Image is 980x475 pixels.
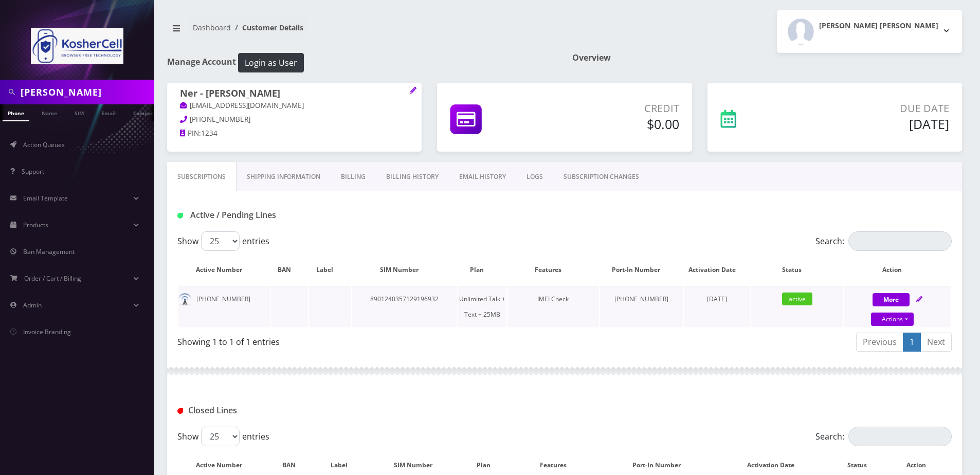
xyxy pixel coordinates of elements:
[238,53,304,72] button: Login as User
[777,10,962,53] button: [PERSON_NAME] [PERSON_NAME]
[848,231,952,251] input: Search:
[376,162,449,192] a: Billing History
[352,255,457,285] th: SIM Number: activate to sort column ascending
[449,162,516,192] a: EMAIL HISTORY
[815,427,952,446] label: Search:
[903,333,921,352] a: 1
[309,255,351,285] th: Label: activate to sort column ascending
[167,162,237,192] a: Subscriptions
[802,101,949,116] p: Due Date
[844,255,951,285] th: Action: activate to sort column ascending
[180,129,201,139] a: PIN:
[819,22,938,30] h2: [PERSON_NAME] [PERSON_NAME]
[231,22,303,33] li: Customer Details
[177,408,183,414] img: Closed Lines
[193,23,231,32] a: Dashboard
[352,286,457,327] td: 8901240357129196932
[23,327,71,336] span: Invoice Branding
[507,291,599,307] div: IMEI Check
[22,167,44,176] span: Support
[848,427,952,446] input: Search:
[23,221,48,229] span: Products
[37,104,62,120] a: Name
[516,162,553,192] a: LOGS
[553,162,649,192] a: SUBSCRIPTION CHANGES
[23,301,42,309] span: Admin
[180,101,304,111] a: [EMAIL_ADDRESS][DOMAIN_NAME]
[177,231,269,251] label: Show entries
[920,333,952,352] a: Next
[236,56,304,67] a: Login as User
[751,255,843,285] th: Status: activate to sort column ascending
[177,406,425,415] h1: Closed Lines
[21,82,152,102] input: Search in Company
[24,274,81,283] span: Order / Cart / Billing
[782,293,812,305] span: active
[177,213,183,218] img: Active / Pending Lines
[178,286,270,327] td: [PHONE_NUMBER]
[167,17,557,46] nav: breadcrumb
[552,101,679,116] p: Credit
[177,427,269,446] label: Show entries
[458,286,506,327] td: Unlimited Talk + Text + 25MB
[178,255,270,285] th: Active Number: activate to sort column ascending
[3,104,29,121] a: Phone
[331,162,376,192] a: Billing
[201,231,240,251] select: Showentries
[167,53,557,72] h1: Manage Account
[128,104,162,120] a: Company
[23,194,68,203] span: Email Template
[684,255,750,285] th: Activation Date: activate to sort column ascending
[802,116,949,132] h5: [DATE]
[237,162,331,192] a: Shipping Information
[177,210,425,220] h1: Active / Pending Lines
[552,116,679,132] h5: $0.00
[815,231,952,251] label: Search:
[23,140,65,149] span: Action Queues
[507,255,599,285] th: Features: activate to sort column ascending
[177,332,557,348] div: Showing 1 to 1 of 1 entries
[31,28,123,64] img: KosherCell
[69,104,89,120] a: SIM
[201,129,217,138] span: 1234
[190,115,250,124] span: [PHONE_NUMBER]
[458,255,506,285] th: Plan: activate to sort column ascending
[178,293,191,306] img: default.png
[23,247,75,256] span: Ban Management
[871,313,914,326] a: Actions
[707,295,727,303] span: [DATE]
[600,255,683,285] th: Port-In Number: activate to sort column ascending
[572,53,962,63] h1: Overview
[96,104,121,120] a: Email
[873,293,910,306] button: More
[180,88,409,100] h1: Ner - [PERSON_NAME]
[271,255,308,285] th: BAN: activate to sort column ascending
[600,286,683,327] td: [PHONE_NUMBER]
[856,333,903,352] a: Previous
[201,427,240,446] select: Showentries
